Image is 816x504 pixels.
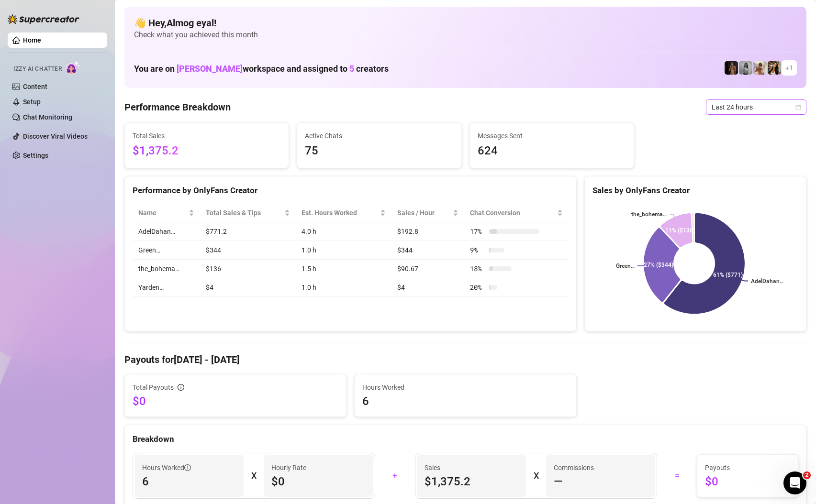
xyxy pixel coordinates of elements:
[177,64,243,74] span: [PERSON_NAME]
[134,16,797,30] h4: 👋 Hey, Almog eyal !
[362,394,568,409] span: 6
[200,278,295,297] td: $4
[391,278,464,297] td: $4
[615,263,634,269] text: Green…
[200,241,295,260] td: $344
[305,131,453,141] span: Active Chats
[768,61,781,75] img: AdelDahan
[663,468,691,483] div: =
[23,98,41,106] a: Setup
[534,468,538,483] div: X
[200,222,295,241] td: $771.2
[184,464,191,471] span: info-circle
[391,241,464,260] td: $344
[124,100,231,114] h4: Performance Breakdown
[23,132,88,140] a: Discover Viral Videos
[251,468,256,483] div: X
[296,260,392,278] td: 1.5 h
[271,474,365,489] span: $0
[296,241,392,260] td: 1.0 h
[470,282,485,293] span: 20 %
[302,208,379,218] div: Est. Hours Worked
[470,263,485,274] span: 18 %
[349,64,354,74] span: 5
[271,462,306,473] article: Hourly Rate
[478,131,626,141] span: Messages Sent
[66,61,80,75] img: AI Chatter
[783,471,806,494] iframe: Intercom live chat
[305,142,453,160] span: 75
[554,462,594,473] article: Commissions
[705,474,790,489] span: $0
[391,204,464,222] th: Sales / Hour
[178,384,184,391] span: info-circle
[751,278,783,285] text: AdelDahan…
[8,14,79,24] img: logo-BBDzfeDw.svg
[296,278,392,297] td: 1.0 h
[23,83,47,90] a: Content
[133,260,200,278] td: the_bohema…
[23,152,48,159] a: Settings
[712,100,801,114] span: Last 24 hours
[142,462,191,473] span: Hours Worked
[554,474,563,489] span: —
[133,278,200,297] td: Yarden…
[739,61,752,75] img: A
[470,245,485,255] span: 9 %
[133,131,281,141] span: Total Sales
[592,184,798,197] div: Sales by OnlyFans Creator
[725,61,738,75] img: the_bohema
[803,471,811,479] span: 2
[124,353,806,366] h4: Payouts for [DATE] - [DATE]
[391,260,464,278] td: $90.67
[785,63,793,73] span: + 1
[133,241,200,260] td: Green…
[23,36,41,44] a: Home
[425,462,518,473] span: Sales
[13,65,62,74] span: Izzy AI Chatter
[464,204,568,222] th: Chat Conversion
[705,462,790,473] span: Payouts
[381,468,409,483] div: +
[362,382,568,393] span: Hours Worked
[795,104,801,110] span: calendar
[133,394,338,409] span: $0
[200,204,295,222] th: Total Sales & Tips
[397,208,451,218] span: Sales / Hour
[753,61,767,75] img: Green
[391,222,464,241] td: $192.8
[133,184,569,197] div: Performance by OnlyFans Creator
[470,226,485,237] span: 17 %
[23,113,72,121] a: Chat Monitoring
[296,222,392,241] td: 4.0 h
[133,142,281,160] span: $1,375.2
[133,204,200,222] th: Name
[631,211,667,218] text: the_bohema…
[200,260,295,278] td: $136
[206,208,282,218] span: Total Sales & Tips
[470,208,555,218] span: Chat Conversion
[134,30,797,40] span: Check what you achieved this month
[133,382,174,393] span: Total Payouts
[133,222,200,241] td: AdelDahan…
[425,474,518,489] span: $1,375.2
[138,208,187,218] span: Name
[133,433,798,446] div: Breakdown
[142,474,236,489] span: 6
[478,142,626,160] span: 624
[134,64,389,74] h1: You are on workspace and assigned to creators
